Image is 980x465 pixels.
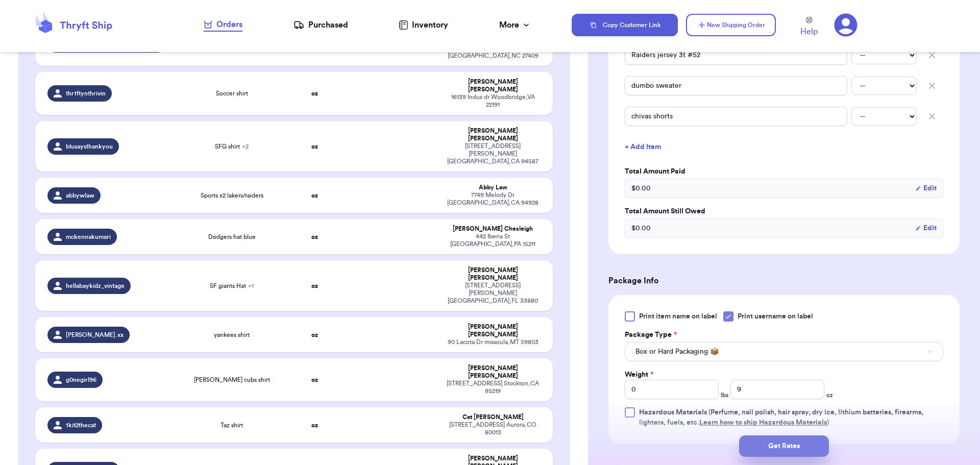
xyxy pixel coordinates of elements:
strong: oz [311,283,318,289]
span: Taz shirt [220,421,243,429]
div: [STREET_ADDRESS] Stockton , CA 95219 [445,380,541,395]
div: [PERSON_NAME] [PERSON_NAME] [445,266,541,282]
div: [PERSON_NAME] [PERSON_NAME] [445,364,541,380]
span: Hazardous Materials [639,409,707,416]
span: thr1ftynthrivin [66,89,106,97]
button: Copy Customer Link [572,14,678,36]
strong: oz [311,377,318,383]
span: $ 0.00 [631,223,651,233]
button: + Add Item [621,136,947,158]
label: Total Amount Still Owed [625,206,943,216]
button: Get Rates [739,435,829,457]
span: $ 0.00 [631,183,651,193]
div: Abby Law [445,184,541,191]
span: + 2 [242,143,249,150]
span: Dodgers hat blue [208,233,256,241]
span: yankees shirt [214,331,250,339]
h3: Package Info [608,275,960,287]
span: Help [800,26,818,38]
a: Help [800,17,818,38]
div: [STREET_ADDRESS] Aurora , CO 80013 [445,421,541,436]
span: [PERSON_NAME] cubs shirt [194,376,270,384]
span: 1kit2thecat [66,421,96,429]
span: Box or Hard Packaging 📦 [635,347,719,357]
a: Purchased [293,19,348,31]
div: Orders [204,18,242,31]
div: Cat [PERSON_NAME] [445,413,541,421]
div: [STREET_ADDRESS][PERSON_NAME] [GEOGRAPHIC_DATA] , FL 33880 [445,282,541,305]
strong: oz [311,234,318,240]
button: Box or Hard Packaging 📦 [625,342,943,361]
a: Learn how to ship Hazardous Materials [699,419,827,426]
div: [PERSON_NAME] [PERSON_NAME] [445,127,541,142]
span: SFG shirt [215,142,249,151]
div: [PERSON_NAME] [PERSON_NAME] [445,78,541,93]
div: More [499,19,531,31]
strong: oz [311,192,318,199]
span: Sports x2 lakers/raiders [201,191,263,200]
div: [PERSON_NAME] [PERSON_NAME] [445,323,541,338]
span: (Perfume, nail polish, hair spray, dry ice, lithium batteries, firearms, lighters, fuels, etc. ) [639,409,923,426]
a: Orders [204,18,242,32]
label: Total Amount Paid [625,166,943,177]
span: lbs [721,391,728,399]
div: 16139 Indus dr Woodbridge , VA 22191 [445,93,541,109]
button: Edit [915,223,937,233]
strong: oz [311,422,318,428]
label: Package Type [625,330,677,340]
button: New Shipping Order [686,14,776,36]
span: SF giants Hat [210,282,254,290]
span: g0negirl96 [66,376,96,384]
span: abbywlaw [66,191,94,200]
div: [PERSON_NAME] Chesleigh [445,225,541,233]
div: [STREET_ADDRESS] [GEOGRAPHIC_DATA] , NC 27409 [445,44,541,60]
strong: oz [311,332,318,338]
div: 7749 Melody Dr [GEOGRAPHIC_DATA] , CA 94928 [445,191,541,207]
span: + 1 [248,283,254,289]
span: Print username on label [738,311,813,322]
strong: oz [311,90,318,96]
span: hellabaykidz_vintage [66,282,125,290]
span: mckennakumari [66,233,111,241]
span: Print item name on label [639,311,717,322]
div: [STREET_ADDRESS][PERSON_NAME] [GEOGRAPHIC_DATA] , CA 94587 [445,142,541,165]
span: Soccer shirt [216,89,248,97]
span: blusaysthankyou [66,142,113,151]
label: Weight [625,370,653,380]
div: 442 Iberia St [GEOGRAPHIC_DATA] , PA 15211 [445,233,541,248]
a: Inventory [399,19,448,31]
span: [PERSON_NAME].xx [66,331,124,339]
button: Edit [915,183,937,193]
strong: oz [311,143,318,150]
span: oz [826,391,833,399]
div: 90 Lacota Dr missoula , MT 59803 [445,338,541,346]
